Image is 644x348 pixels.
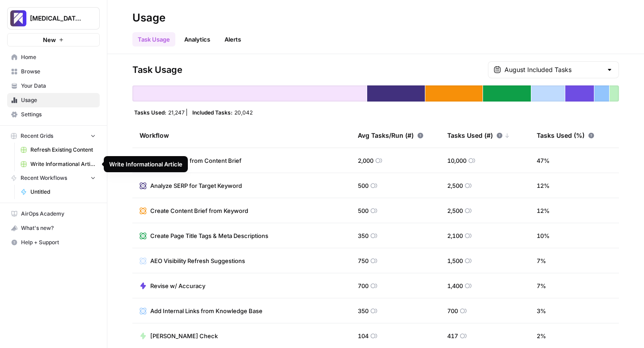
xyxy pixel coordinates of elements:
span: 7 % [537,256,546,265]
div: Workflow [140,123,343,148]
span: 2,500 [447,206,463,215]
input: August Included Tasks [504,65,602,74]
span: AirOps Academy [21,210,96,218]
span: 2,000 [358,156,373,165]
span: 12 % [537,206,550,215]
a: Settings [7,107,100,122]
span: Create Article from Content Brief [150,156,241,165]
span: 21,247 [168,109,185,116]
span: 3 % [537,306,546,315]
span: [PERSON_NAME] Check [150,331,218,340]
a: Analytics [179,32,216,47]
button: What's new? [7,221,100,235]
span: 750 [358,256,369,265]
div: Tasks Used (%) [537,123,594,148]
span: 10,000 [447,156,466,165]
span: Browse [21,68,96,76]
span: Your Data [21,82,96,90]
a: Home [7,50,100,64]
span: Write Informational Article [30,160,96,168]
span: 700 [447,306,458,315]
span: Recent Workflows [21,174,67,182]
a: Usage [7,93,100,107]
a: Untitled [17,185,100,199]
span: 2,100 [447,231,463,240]
span: [MEDICAL_DATA] - Test [30,14,84,23]
span: New [43,35,56,44]
button: Recent Workflows [7,171,100,185]
span: 2,500 [447,181,463,190]
a: Refresh Existing Content [17,143,100,157]
span: 7 % [537,281,546,290]
span: Add Internal Links from Knowledge Base [150,306,263,315]
span: Tasks Used: [134,109,166,116]
button: Recent Grids [7,129,100,143]
span: Untitled [30,188,96,196]
span: 417 [447,331,458,340]
span: Task Usage [132,64,182,76]
span: Revise w/ Accuracy [150,281,205,290]
span: Help + Support [21,238,96,246]
span: Create Page Title Tags & Meta Descriptions [150,231,268,240]
div: Avg Tasks/Run (#) [358,123,424,148]
a: Browse [7,64,100,79]
span: 47 % [537,156,550,165]
a: Your Data [7,79,100,93]
span: 10 % [537,231,550,240]
span: 1,400 [447,281,463,290]
button: New [7,33,100,47]
span: Refresh Existing Content [30,146,96,154]
div: What's new? [8,221,99,235]
span: Settings [21,110,96,119]
a: [PERSON_NAME] Check [140,331,218,340]
span: 12 % [537,181,550,190]
span: 700 [358,281,369,290]
span: Usage [21,96,96,104]
span: AEO Visibility Refresh Suggestions [150,256,245,265]
button: Workspace: Overjet - Test [7,7,100,30]
span: Create Content Brief from Keyword [150,206,248,215]
span: 350 [358,231,369,240]
div: Write Informational Article [109,160,182,169]
span: 500 [358,206,369,215]
span: Home [21,53,96,61]
span: Recent Grids [21,132,53,140]
button: Help + Support [7,235,100,250]
span: 500 [358,181,369,190]
a: Task Usage [132,32,175,47]
a: Write Informational Article [17,157,100,171]
div: Tasks Used (#) [447,123,510,148]
a: AirOps Academy [7,207,100,221]
span: 20,042 [234,109,253,116]
button: Alerts [219,32,246,47]
span: 2 % [537,331,546,340]
span: Included Tasks: [192,109,233,116]
img: Overjet - Test Logo [10,10,26,26]
a: Revise w/ Accuracy [140,281,205,290]
span: Analyze SERP for Target Keyword [150,181,242,190]
div: Usage [132,11,165,25]
span: 1,500 [447,256,463,265]
span: 104 [358,331,369,340]
span: 350 [358,306,369,315]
